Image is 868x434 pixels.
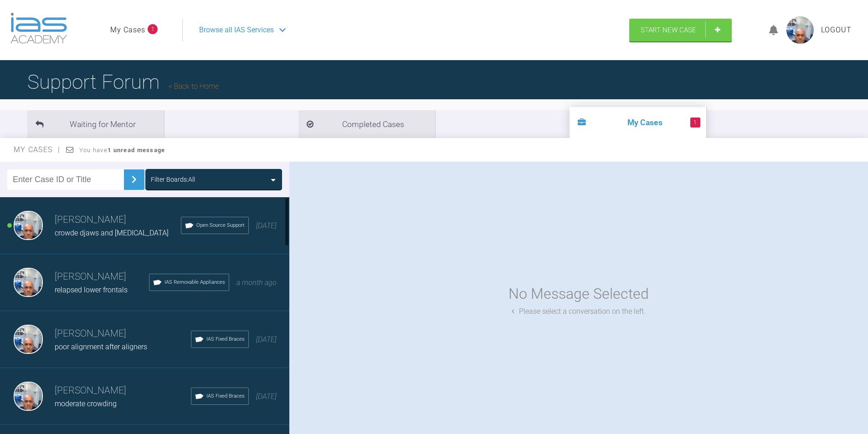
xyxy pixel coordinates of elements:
span: 1 [148,24,158,34]
span: crowde djaws and [MEDICAL_DATA] [55,229,169,237]
span: [DATE] [256,392,277,401]
img: Ivan Yanchev [14,325,43,354]
img: Ivan Yanchev [14,268,43,297]
span: [DATE] [256,221,277,230]
span: poor alignment after aligners [55,342,147,351]
div: Filter Boards: All [151,174,195,184]
h3: [PERSON_NAME] [55,383,191,398]
img: Ivan Yanchev [14,211,43,240]
a: Logout [821,24,852,36]
div: Please select a conversation on the left. [512,306,646,317]
div: No Message Selected [508,282,649,306]
li: Completed Cases [298,110,435,138]
img: Ivan Yanchev [14,382,43,411]
h3: [PERSON_NAME] [55,269,149,285]
li: My Cases [570,107,706,138]
input: Enter Case ID or Title [7,169,124,190]
span: My Cases [14,145,61,154]
li: Waiting for Mentor [27,110,164,138]
h1: Support Forum [27,66,219,98]
span: Browse all IAS Services [199,24,274,36]
a: Start New Case [629,19,732,41]
span: IAS Removable Appliances [164,278,225,286]
img: logo-light.3e3ef733.png [10,13,67,44]
span: moderate crowding [55,399,117,408]
span: a month ago [236,278,277,287]
span: 1 [690,117,700,128]
span: IAS Fixed Braces [206,335,245,343]
a: My Cases [110,24,145,36]
img: chevronRight.28bd32b0.svg [127,172,141,187]
span: IAS Fixed Braces [206,392,245,400]
span: Start New Case [641,26,696,34]
a: Back to Home [169,82,219,91]
span: [DATE] [256,335,277,344]
img: profile.png [786,16,814,44]
span: You have [79,147,165,153]
h3: [PERSON_NAME] [55,326,191,342]
span: relapsed lower frontals [55,286,128,294]
h3: [PERSON_NAME] [55,212,181,228]
strong: 1 unread message [108,147,165,153]
span: Open Source Support [196,221,245,230]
